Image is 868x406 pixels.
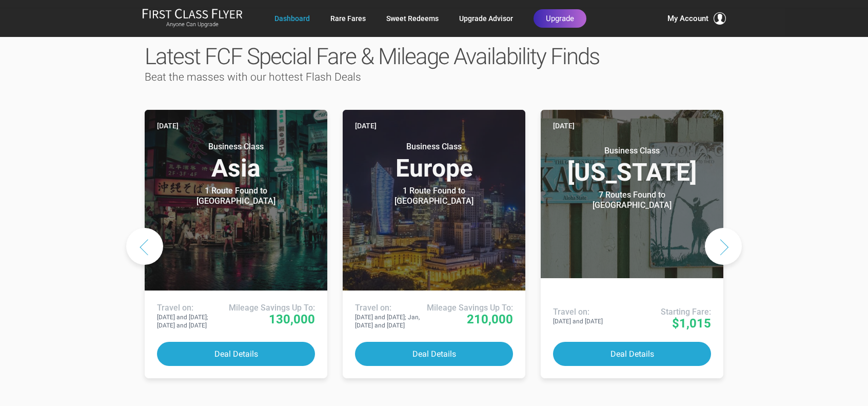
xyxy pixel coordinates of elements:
[145,71,361,83] span: Beat the masses with our hottest Flash Deals
[553,120,575,131] time: [DATE]
[667,12,708,25] span: My Account
[330,9,366,28] a: Rare Fares
[541,110,723,378] a: [DATE] Business Class[US_STATE] 7 Routes Found to [GEOGRAPHIC_DATA] Airlines offering special far...
[386,9,439,28] a: Sweet Redeems
[667,12,726,25] button: My Account
[553,342,711,366] button: Deal Details
[568,190,696,210] div: 7 Routes Found to [GEOGRAPHIC_DATA]
[355,342,513,366] button: Deal Details
[157,120,179,131] time: [DATE]
[172,142,300,152] small: Business Class
[459,9,513,28] a: Upgrade Advisor
[355,120,377,131] time: [DATE]
[157,142,315,181] h3: Asia
[553,146,711,185] h3: [US_STATE]
[274,9,310,28] a: Dashboard
[355,142,513,181] h3: Europe
[142,8,243,19] img: First Class Flyer
[534,9,586,28] a: Upgrade
[142,21,243,28] small: Anyone Can Upgrade
[145,43,599,70] span: Latest FCF Special Fare & Mileage Availability Finds
[145,110,327,378] a: [DATE] Business ClassAsia 1 Route Found to [GEOGRAPHIC_DATA] Use These Miles / Points: Travel on:...
[157,342,315,366] button: Deal Details
[142,8,243,29] a: First Class FlyerAnyone Can Upgrade
[172,186,300,206] div: 1 Route Found to [GEOGRAPHIC_DATA]
[568,146,696,156] small: Business Class
[126,228,163,265] button: Previous slide
[370,142,498,152] small: Business Class
[370,186,498,206] div: 1 Route Found to [GEOGRAPHIC_DATA]
[705,228,742,265] button: Next slide
[343,110,525,378] a: [DATE] Business ClassEurope 1 Route Found to [GEOGRAPHIC_DATA] Use These Miles / Points: Travel o...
